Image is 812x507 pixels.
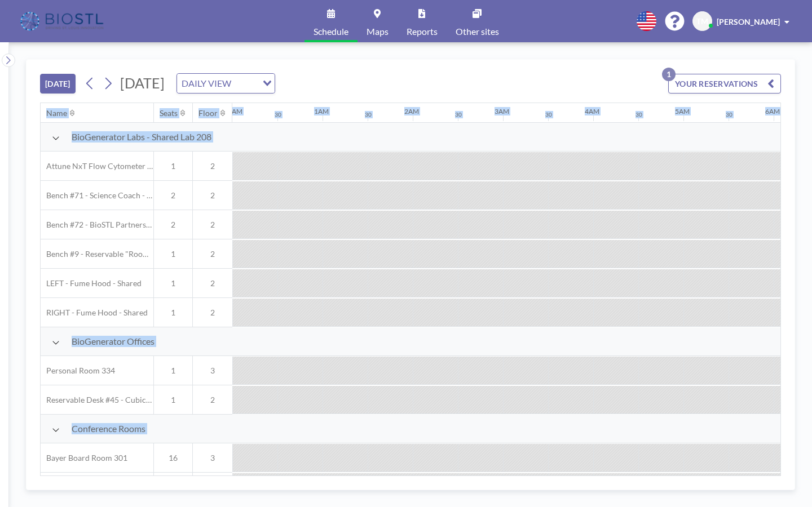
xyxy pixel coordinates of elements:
[41,249,153,259] span: Bench #9 - Reservable "RoomZilla" Bench
[275,111,281,118] div: 30
[765,107,780,115] div: 6AM
[72,131,211,143] span: BioGenerator Labs - Shared Lab 208
[675,107,690,115] div: 5AM
[41,161,153,171] span: Attune NxT Flow Cytometer - Bench #25
[455,111,462,118] div: 30
[41,190,153,201] span: Bench #71 - Science Coach - BioSTL Bench
[235,76,256,91] input: Search for option
[407,27,438,36] span: Reports
[193,366,232,376] span: 3
[193,190,232,201] span: 2
[193,453,232,463] span: 3
[198,108,218,118] div: Floor
[717,17,780,26] span: [PERSON_NAME]
[154,278,192,288] span: 1
[456,27,499,36] span: Other sites
[72,423,145,434] span: Conference Rooms
[154,453,192,463] span: 16
[726,111,732,118] div: 30
[154,161,192,171] span: 1
[154,308,192,318] span: 1
[696,16,708,26] span: TM
[154,190,192,201] span: 2
[367,27,389,36] span: Maps
[193,161,232,171] span: 2
[154,249,192,259] span: 1
[160,108,178,118] div: Seats
[18,10,108,33] img: organization-logo
[636,111,642,118] div: 30
[177,74,275,93] div: Search for option
[193,249,232,259] span: 2
[193,308,232,318] span: 2
[404,107,419,115] div: 2AM
[314,27,348,36] span: Schedule
[154,220,192,230] span: 2
[495,107,509,115] div: 3AM
[41,308,148,318] span: RIGHT - Fume Hood - Shared
[662,68,676,81] p: 1
[179,76,233,91] span: DAILY VIEW
[314,107,329,115] div: 1AM
[120,74,165,91] span: [DATE]
[545,111,552,118] div: 30
[41,453,127,463] span: Bayer Board Room 301
[668,74,781,94] button: YOUR RESERVATIONS1
[193,278,232,288] span: 2
[40,74,76,94] button: [DATE]
[46,108,67,118] div: Name
[72,336,155,347] span: BioGenerator Offices
[41,395,153,405] span: Reservable Desk #45 - Cubicle Area (Office 206)
[41,278,142,288] span: LEFT - Fume Hood - Shared
[365,111,372,118] div: 30
[193,220,232,230] span: 2
[154,366,192,376] span: 1
[41,220,153,230] span: Bench #72 - BioSTL Partnerships & Apprenticeships Bench
[41,366,115,376] span: Personal Room 334
[585,107,599,115] div: 4AM
[224,107,242,115] div: 12AM
[193,395,232,405] span: 2
[154,395,192,405] span: 1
